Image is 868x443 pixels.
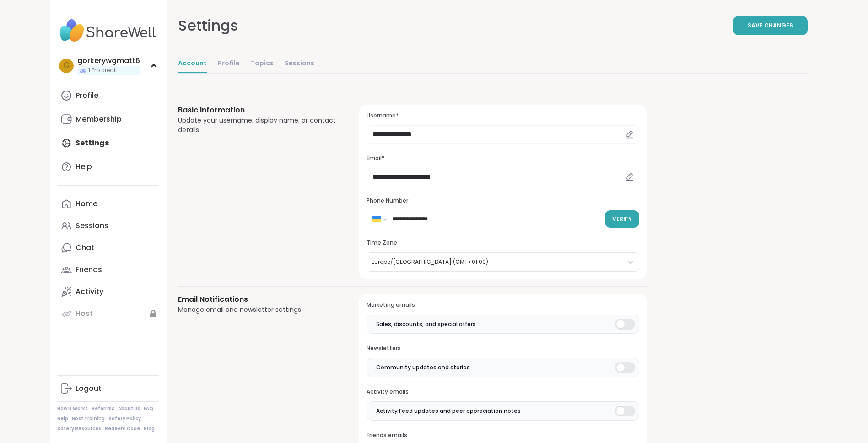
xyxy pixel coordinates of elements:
[108,416,141,422] a: Safety Policy
[75,309,93,319] div: Host
[57,303,159,325] a: Host
[367,432,639,439] h3: Friends emails
[733,16,808,35] button: Save Changes
[75,221,108,231] div: Sessions
[57,237,159,259] a: Chat
[92,406,114,412] a: Referrals
[57,108,159,130] a: Membership
[605,210,639,228] button: Verify
[57,85,159,107] a: Profile
[57,215,159,237] a: Sessions
[57,406,88,412] a: How It Works
[75,199,97,209] div: Home
[75,243,94,253] div: Chat
[178,116,338,135] div: Update your username, display name, or contact details
[376,320,476,328] span: Sales, discounts, and special offers
[75,162,92,172] div: Help
[367,301,639,309] h3: Marketing emails
[367,197,639,205] h3: Phone Number
[251,55,274,73] a: Topics
[367,345,639,352] h3: Newsletters
[105,426,140,432] a: Redeem Code
[144,406,153,412] a: FAQ
[57,156,159,178] a: Help
[285,55,314,73] a: Sessions
[57,259,159,281] a: Friends
[57,378,159,400] a: Logout
[75,265,102,275] div: Friends
[748,21,793,30] span: Save Changes
[367,112,639,120] h3: Username*
[367,388,639,396] h3: Activity emails
[88,67,117,75] span: 1 Pro credit
[367,155,639,162] h3: Email*
[72,416,105,422] a: Host Training
[57,416,68,422] a: Help
[218,55,240,73] a: Profile
[77,56,140,66] div: gorkerywgmatt6
[57,281,159,303] a: Activity
[612,215,632,223] span: Verify
[376,407,521,415] span: Activity Feed updates and peer appreciation notes
[178,294,338,305] h3: Email Notifications
[75,91,98,101] div: Profile
[367,239,639,247] h3: Time Zone
[144,426,155,432] a: Blog
[75,114,122,124] div: Membership
[75,287,103,297] div: Activity
[57,426,101,432] a: Safety Resources
[178,105,338,116] h3: Basic Information
[57,15,159,47] img: ShareWell Nav Logo
[75,384,102,394] div: Logout
[118,406,140,412] a: About Us
[63,60,70,72] span: g
[376,363,470,372] span: Community updates and stories
[57,193,159,215] a: Home
[178,15,238,37] div: Settings
[178,55,207,73] a: Account
[178,305,338,315] div: Manage email and newsletter settings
